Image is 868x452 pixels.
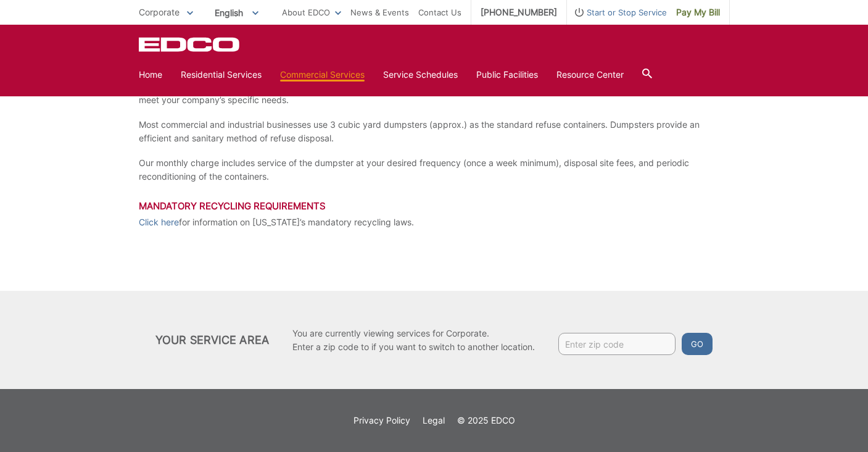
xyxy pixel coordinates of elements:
span: Corporate [139,7,180,17]
a: Commercial Services [280,68,365,82]
a: News & Events [350,6,409,19]
a: About EDCO [282,6,341,19]
p: Most commercial and industrial businesses use 3 cubic yard dumpsters (approx.) as the standard re... [139,118,730,145]
a: Contact Us [418,6,461,19]
p: You are currently viewing services for Corporate. Enter a zip code to if you want to switch to an... [292,327,535,354]
a: Home [139,68,162,82]
p: Our monthly charge includes service of the dumpster at your desired frequency (once a week minimu... [139,156,730,183]
a: Service Schedules [383,68,458,82]
h2: Your Service Area [155,333,269,347]
input: Enter zip code [558,333,676,355]
a: Click here [139,216,179,229]
a: EDCD logo. Return to the homepage. [139,37,241,52]
span: English [205,2,268,23]
span: Pay My Bill [676,6,720,19]
a: Residential Services [181,68,262,82]
h3: Mandatory Recycling Requirements [139,201,730,212]
button: Go [682,333,713,355]
a: Privacy Policy [353,414,410,427]
p: © 2025 EDCO [457,414,515,427]
a: Public Facilities [476,68,538,82]
a: Resource Center [556,68,624,82]
a: Legal [423,414,445,427]
p: for information on [US_STATE]’s mandatory recycling laws. [139,216,730,229]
